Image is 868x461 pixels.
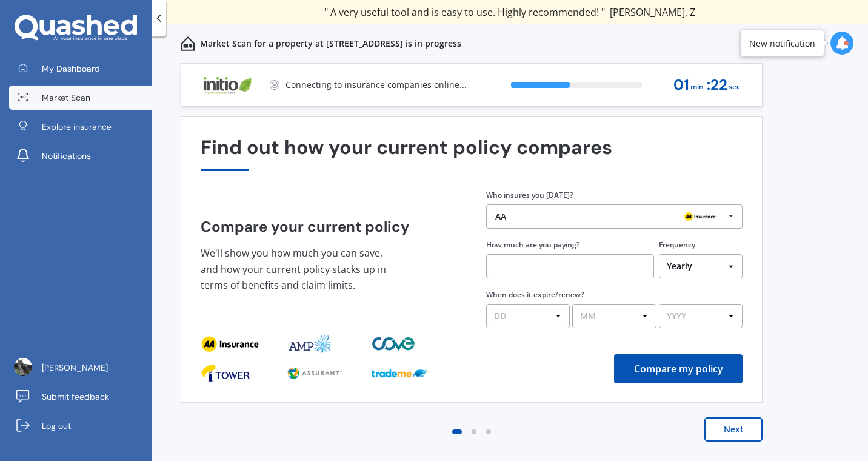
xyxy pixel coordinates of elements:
span: Notifications [42,150,91,162]
img: ACg8ocKGHF05WEmiJqcrBuWO6Cq_XtxBbCyNW7W16gBezEsbFSuo_aI=s96-c [14,358,32,376]
a: Submit feedback [9,385,152,409]
p: Market Scan for a property at [STREET_ADDRESS] is in progress [200,38,461,50]
span: min [690,79,704,95]
h4: Compare your current policy [201,218,457,235]
span: 01 [673,77,689,93]
span: Explore insurance [42,121,112,133]
img: AA.webp [681,209,719,224]
img: provider_logo_0 [201,363,250,383]
span: [PERSON_NAME] [42,362,108,374]
button: Compare my policy [614,354,743,383]
div: AA [495,212,506,221]
a: My Dashboard [9,56,152,81]
span: Log out [42,420,71,432]
img: provider_logo_2 [372,363,430,383]
div: Find out how your current policy compares [201,136,743,171]
span: : 22 [707,77,727,93]
a: Log out [9,414,152,438]
p: We'll show you how much you can save, and how your current policy stacks up in terms of benefits ... [201,245,395,294]
button: Next [704,417,763,442]
img: provider_logo_1 [286,334,333,354]
a: [PERSON_NAME] [9,355,152,380]
p: Connecting to insurance companies online... [285,79,467,91]
img: home-and-contents.b802091223b8502ef2dd.svg [181,36,195,51]
label: How much are you paying? [486,240,579,250]
label: Frequency [659,240,695,250]
span: My Dashboard [42,62,100,75]
img: provider_logo_0 [201,334,259,354]
label: When does it expire/renew? [486,289,584,300]
span: Submit feedback [42,391,109,403]
a: Explore insurance [9,115,152,139]
label: Who insures you [DATE]? [486,190,573,200]
span: Market Scan [42,92,90,104]
a: Market Scan [9,86,152,110]
span: sec [729,79,740,95]
img: provider_logo_2 [372,334,418,354]
a: Notifications [9,144,152,168]
div: New notification [749,37,815,49]
img: provider_logo_1 [286,363,344,383]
